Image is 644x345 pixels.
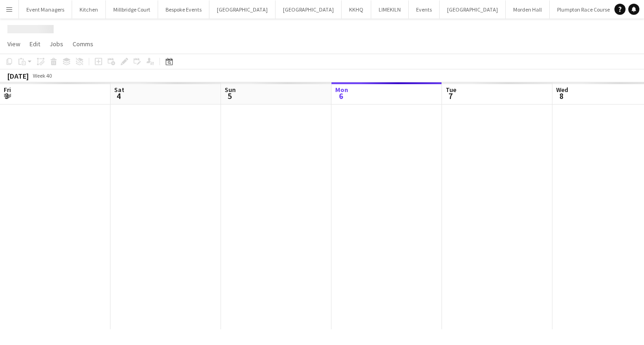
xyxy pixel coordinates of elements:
button: [GEOGRAPHIC_DATA] [440,0,506,18]
span: Sat [114,86,124,94]
span: 4 [113,91,124,101]
button: [GEOGRAPHIC_DATA] [276,0,342,18]
a: Jobs [46,38,67,50]
span: Fri [4,86,11,94]
button: Plumpton Race Course [550,0,618,18]
span: 8 [555,91,568,101]
button: Event Managers [19,0,72,18]
button: Millbridge Court [106,0,158,18]
span: 6 [334,91,348,101]
a: Edit [26,38,44,50]
span: Tue [446,86,456,94]
button: LIMEKILN [371,0,409,18]
a: View [4,38,24,50]
button: Events [409,0,440,18]
span: Mon [335,86,348,94]
button: [GEOGRAPHIC_DATA] [209,0,276,18]
span: Sun [225,86,236,94]
button: Bespoke Events [158,0,209,18]
button: Kitchen [72,0,106,18]
span: 5 [223,91,236,101]
span: 7 [444,91,456,101]
span: Jobs [49,40,63,48]
button: KKHQ [342,0,371,18]
span: Edit [30,40,40,48]
span: Week 40 [31,72,54,79]
span: 3 [2,91,11,101]
div: [DATE] [7,71,29,80]
span: Wed [556,86,568,94]
a: Comms [69,38,97,50]
span: Comms [73,40,93,48]
button: Morden Hall [506,0,550,18]
span: View [7,40,20,48]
